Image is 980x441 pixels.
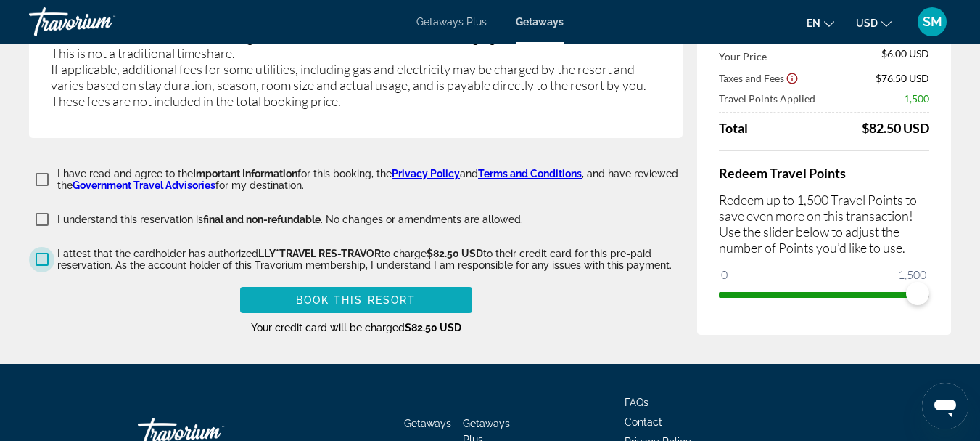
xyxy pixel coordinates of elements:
[896,266,928,283] span: 1,500
[73,179,215,191] a: Government Travel Advisories
[856,12,892,33] button: Change currency
[719,50,767,62] span: Your Price
[923,15,942,29] span: SM
[719,165,929,181] h4: Redeem Travel Points
[240,287,472,313] button: Book this Resort
[57,168,683,191] p: I have read and agree to the for this booking, the and , and have reviewed the for my destination.
[392,168,460,179] a: Privacy Policy
[193,168,297,179] span: Important Information
[876,71,929,84] span: $76.50 USD
[906,282,929,305] span: ngx-slider
[51,13,661,109] div: The [GEOGRAPHIC_DATA] provides a beach shuttle that is just five minutes away. Beach Service incl...
[416,16,487,28] a: Getaways Plus
[203,214,321,225] span: final and non-refundable
[862,120,929,136] div: $82.50 USD
[404,418,451,429] a: Getaways
[719,292,929,295] ngx-slider: ngx-slider
[807,12,834,33] button: Change language
[427,248,483,259] span: $82.50 USD
[296,294,416,306] span: Book this Resort
[57,214,523,225] p: I understand this reservation is . No changes or amendments are allowed.
[913,7,951,37] button: User Menu
[625,416,662,428] a: Contact
[57,248,683,271] p: I attest that the cardholder has authorized to charge to their credit card for this pre-paid rese...
[625,397,648,408] a: FAQs
[258,248,381,259] span: LLY*TRAVEL RES-TRAVOR
[516,16,564,28] a: Getaways
[807,17,820,29] span: en
[719,266,730,283] span: 0
[904,92,929,105] span: 1,500
[856,17,878,29] span: USD
[786,71,799,84] button: Show Taxes and Fees disclaimer
[251,322,461,333] span: Your credit card will be charged
[719,120,748,136] span: Total
[719,192,929,256] p: Redeem up to 1,500 Travel Points to save even more on this transaction! Use the slider below to a...
[478,168,582,179] a: Terms and Conditions
[29,3,174,41] a: Travorium
[719,71,784,84] span: Taxes and Fees
[719,70,799,85] button: Show Taxes and Fees breakdown
[881,47,929,63] span: $6.00 USD
[405,322,461,333] span: $82.50 USD
[922,383,968,429] iframe: Кнопка запуска окна обмена сообщениями
[719,92,815,105] span: Travel Points Applied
